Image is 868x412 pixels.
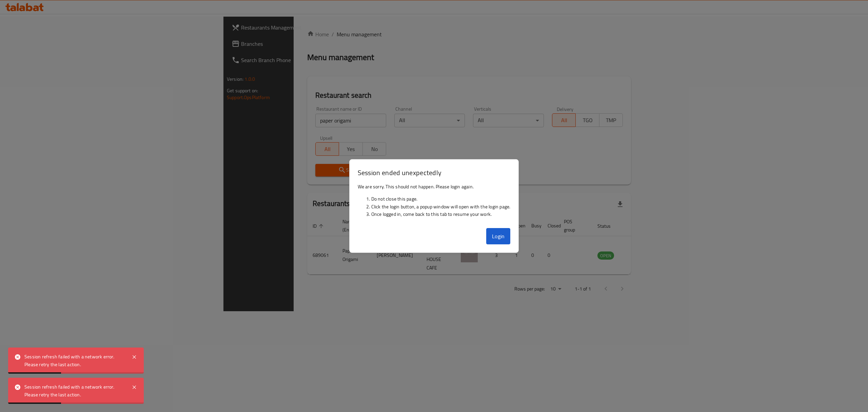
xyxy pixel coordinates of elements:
button: Login [486,228,511,244]
li: Do not close this page. [371,195,511,203]
li: Once logged in, come back to this tab to resume your work. [371,210,511,218]
div: Session refresh failed with a network error. Please retry the last action. [24,353,125,368]
h3: Session ended unexpectedly [358,168,511,177]
div: We are sorry. This should not happen. Please login again. [350,180,519,226]
li: Click the login button, a popup window will open with the login page. [371,203,511,210]
div: Session refresh failed with a network error. Please retry the last action. [24,383,125,398]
